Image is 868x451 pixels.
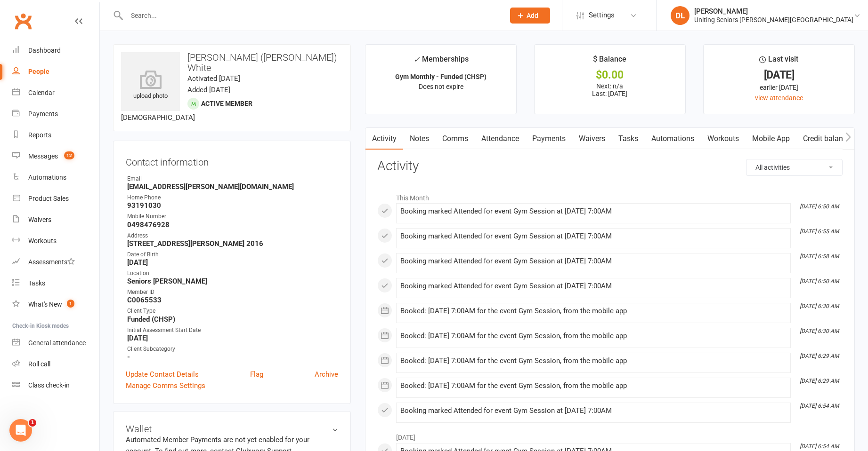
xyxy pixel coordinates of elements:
div: $0.00 [543,70,677,80]
a: Attendance [475,128,526,150]
p: Next: n/a Last: [DATE] [543,82,677,97]
div: Booking marked Attended for event Gym Session at [DATE] 7:00AM [400,407,787,415]
div: Payments [28,110,58,118]
a: Payments [12,103,99,125]
a: Reports [12,125,99,146]
a: Calendar [12,82,99,103]
div: DL [671,6,690,25]
a: General attendance kiosk mode [12,332,99,354]
div: Initial Assessment Start Date [127,326,338,335]
div: Waivers [28,216,51,223]
li: This Month [377,188,843,203]
strong: [DATE] [127,258,338,267]
span: [DEMOGRAPHIC_DATA] [121,113,195,122]
div: Address [127,231,338,240]
strong: [STREET_ADDRESS][PERSON_NAME] 2016 [127,239,338,248]
i: [DATE] 6:58 AM [800,253,839,260]
div: General attendance [28,339,86,347]
input: Search... [124,9,498,22]
strong: Gym Monthly - Funded (CHSP) [395,73,487,80]
strong: 0498476928 [127,221,338,229]
a: Workouts [12,230,99,252]
div: Booking marked Attended for event Gym Session at [DATE] 7:00AM [400,207,787,215]
h3: Activity [377,159,843,174]
li: [DATE] [377,427,843,443]
a: Flag [250,369,263,380]
strong: Funded (CHSP) [127,315,338,324]
div: upload photo [121,70,180,101]
div: Email [127,174,338,183]
a: What's New1 [12,294,99,315]
strong: 93191030 [127,201,338,210]
a: Activity [365,128,403,150]
div: Automations [28,174,66,181]
strong: C0065533 [127,296,338,304]
span: Active member [201,100,252,107]
a: Waivers [572,128,612,150]
div: Member ID [127,288,338,297]
div: [PERSON_NAME] [694,7,853,16]
a: Waivers [12,209,99,230]
span: 1 [29,419,36,427]
div: Messages [28,152,58,160]
div: $ Balance [593,53,626,70]
div: People [28,68,49,75]
a: Workouts [701,128,746,150]
i: [DATE] 6:29 AM [800,378,839,384]
div: earlier [DATE] [712,82,846,93]
div: Uniting Seniors [PERSON_NAME][GEOGRAPHIC_DATA] [694,16,853,24]
a: Credit balance [796,128,857,150]
button: Add [510,8,550,24]
div: Product Sales [28,195,69,202]
div: Date of Birth [127,250,338,259]
div: Tasks [28,279,45,287]
div: Booked: [DATE] 7:00AM for the event Gym Session, from the mobile app [400,307,787,315]
a: view attendance [755,94,803,102]
div: Dashboard [28,47,61,54]
a: Messages 12 [12,146,99,167]
a: Archive [315,369,338,380]
strong: [EMAIL_ADDRESS][PERSON_NAME][DOMAIN_NAME] [127,182,338,191]
a: Dashboard [12,40,99,61]
i: [DATE] 6:54 AM [800,443,839,450]
span: 12 [64,151,74,159]
span: 1 [67,300,74,308]
h3: Contact information [126,153,338,167]
div: Booking marked Attended for event Gym Session at [DATE] 7:00AM [400,232,787,240]
h3: [PERSON_NAME] ([PERSON_NAME]) White [121,52,343,73]
a: Clubworx [11,9,35,33]
a: Mobile App [746,128,796,150]
a: People [12,61,99,82]
i: ✓ [414,55,420,64]
div: Assessments [28,258,75,266]
a: Tasks [612,128,645,150]
a: Payments [526,128,572,150]
h3: Wallet [126,424,338,434]
a: Tasks [12,273,99,294]
strong: Seniors [PERSON_NAME] [127,277,338,285]
i: [DATE] 6:54 AM [800,403,839,409]
div: Location [127,269,338,278]
i: [DATE] 6:29 AM [800,353,839,359]
span: Settings [589,5,615,26]
div: Memberships [414,53,469,71]
i: [DATE] 6:50 AM [800,203,839,210]
div: Reports [28,131,51,139]
time: Added [DATE] [187,86,230,94]
div: Calendar [28,89,55,96]
div: Booked: [DATE] 7:00AM for the event Gym Session, from the mobile app [400,332,787,340]
div: Class check-in [28,381,70,389]
i: [DATE] 6:30 AM [800,303,839,309]
div: Booked: [DATE] 7:00AM for the event Gym Session, from the mobile app [400,382,787,390]
div: Mobile Number [127,212,338,221]
iframe: Intercom live chat [9,419,32,442]
strong: [DATE] [127,334,338,342]
i: [DATE] 6:55 AM [800,228,839,235]
div: [DATE] [712,70,846,80]
a: Product Sales [12,188,99,209]
div: Booked: [DATE] 7:00AM for the event Gym Session, from the mobile app [400,357,787,365]
i: [DATE] 6:50 AM [800,278,839,285]
div: What's New [28,301,62,308]
a: Manage Comms Settings [126,380,205,391]
div: Roll call [28,360,50,368]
